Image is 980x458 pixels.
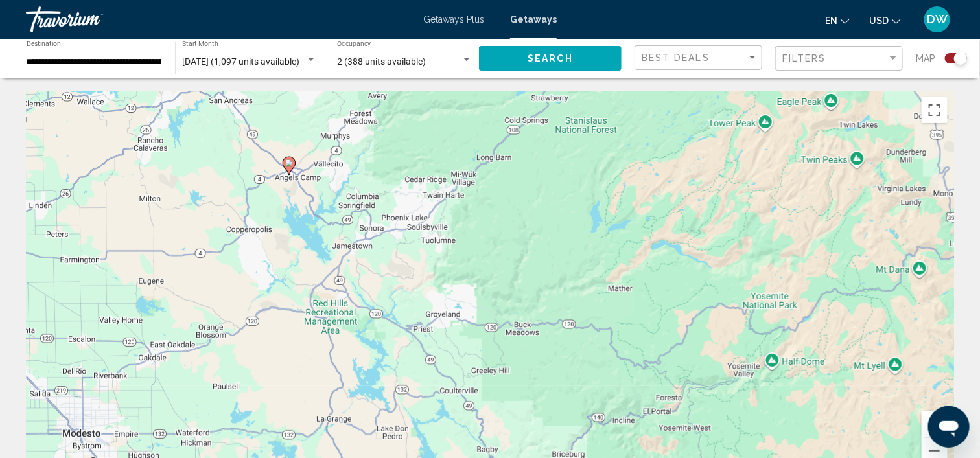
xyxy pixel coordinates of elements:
[920,6,954,33] button: User Menu
[922,411,948,437] button: Zoom in
[928,406,970,448] iframe: Button to launch messaging window
[927,13,948,26] span: DW
[642,52,710,63] span: Best Deals
[825,16,837,26] span: en
[869,11,901,30] button: Change currency
[642,52,758,63] mat-select: Sort by
[775,45,903,72] button: Filter
[182,56,299,67] span: [DATE] (1,097 units available)
[782,53,826,63] span: Filters
[916,49,935,67] span: Map
[528,54,573,64] span: Search
[922,97,948,123] button: Toggle fullscreen view
[479,46,622,70] button: Search
[825,11,850,30] button: Change language
[869,16,889,26] span: USD
[337,56,426,67] span: 2 (388 units available)
[510,14,557,25] a: Getaways
[26,6,410,32] a: Travorium
[423,14,484,25] a: Getaways Plus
